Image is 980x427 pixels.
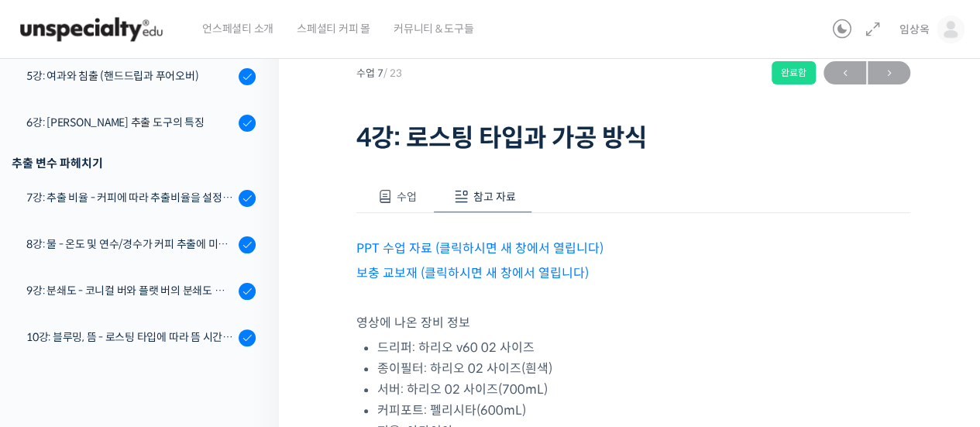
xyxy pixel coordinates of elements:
div: 5강: 여과와 침출 (핸드드립과 푸어오버) [26,67,234,84]
span: 설정 [239,322,258,334]
div: 7강: 추출 비율 - 커피에 따라 추출비율을 설정하는 방법 [26,189,234,206]
span: → [868,63,910,84]
div: 8강: 물 - 온도 및 연수/경수가 커피 추출에 미치는 영향 [26,236,234,253]
li: 서버: 하리오 02 사이즈(700mL) [377,379,910,400]
a: 설정 [200,298,297,337]
span: 홈 [49,322,58,334]
a: ←이전 [824,61,866,84]
div: 6강: [PERSON_NAME] 추출 도구의 특징 [26,114,234,131]
a: 홈 [5,298,102,337]
li: 드리퍼: 하리오 v60 02 사이즈 [377,337,910,358]
span: ← [824,63,866,84]
span: 임상옥 [899,22,929,36]
li: 커피포트: 펠리시타(600mL) [377,400,910,421]
div: 추출 변수 파헤치기 [12,153,256,174]
h1: 4강: 로스팅 타입과 가공 방식 [356,123,910,153]
p: 영상에 나온 장비 정보 [356,312,910,333]
div: 완료함 [772,61,816,84]
div: 9강: 분쇄도 - 코니컬 버와 플랫 버의 분쇄도 차이는 왜 추출 결과물에 영향을 미치는가 [26,282,234,299]
a: 다음→ [868,61,910,84]
a: 대화 [102,298,200,337]
a: PPT 수업 자료 (클릭하시면 새 창에서 열립니다) [356,240,603,257]
span: 수업 7 [356,68,402,78]
span: / 23 [383,67,402,80]
span: 대화 [142,322,160,335]
span: 수업 [397,190,417,204]
a: 보충 교보재 (클릭하시면 새 창에서 열립니다) [356,265,589,281]
li: 종이필터: 하리오 02 사이즈(흰색) [377,358,910,379]
div: 10강: 블루밍, 뜸 - 로스팅 타입에 따라 뜸 시간을 다르게 해야 하는 이유 [26,329,234,346]
span: 참고 자료 [473,190,516,204]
